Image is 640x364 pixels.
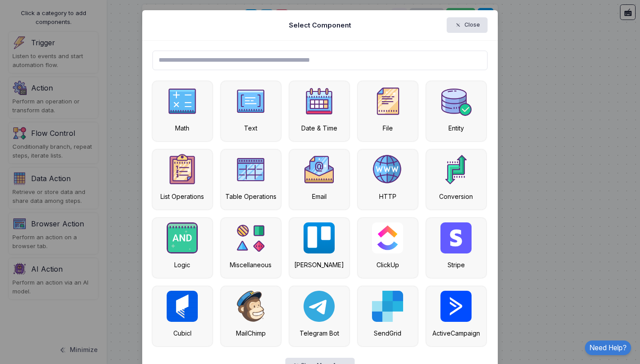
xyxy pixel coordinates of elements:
div: Email [294,192,345,201]
img: table.png [235,154,266,185]
div: Miscellaneous [225,260,276,269]
div: Table Operations [225,192,276,201]
img: text-v2.png [235,86,266,117]
div: SendGrid [362,328,413,338]
img: stripe.png [440,222,472,253]
h5: Select Component [289,20,351,30]
img: clickup.png [372,222,403,253]
div: Text [225,123,276,133]
div: MailChimp [225,328,276,338]
div: Stripe [431,260,482,269]
img: and.png [167,222,198,253]
div: File [362,123,413,133]
img: telegram-bot.svg [304,291,335,322]
div: HTTP [362,192,413,201]
img: http.png [372,154,403,185]
div: [PERSON_NAME] [294,260,345,269]
img: sendgrid.svg [372,291,403,322]
div: ActiveCampaign [431,328,482,338]
img: category.png [440,86,472,117]
a: Need Help? [585,340,631,355]
div: ClickUp [362,260,413,269]
div: Cubicl [157,328,208,338]
div: Logic [157,260,208,269]
img: category.png [440,154,472,185]
img: category.png [235,222,266,253]
img: mailchimp.svg [237,291,264,322]
img: numbered-list.png [167,154,198,185]
div: Date & Time [294,123,345,133]
img: math.png [167,86,198,117]
img: active-campaign.png [440,291,472,322]
div: Entity [431,123,482,133]
img: trello.svg [304,222,335,253]
div: List Operations [157,192,208,201]
button: Close [447,17,488,33]
img: cubicl.jpg [167,291,198,322]
img: email.png [304,154,335,185]
img: file.png [372,86,403,117]
div: Math [157,123,208,133]
div: Telegram Bot [294,328,345,338]
img: date.png [304,86,335,117]
div: Conversion [431,192,482,201]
